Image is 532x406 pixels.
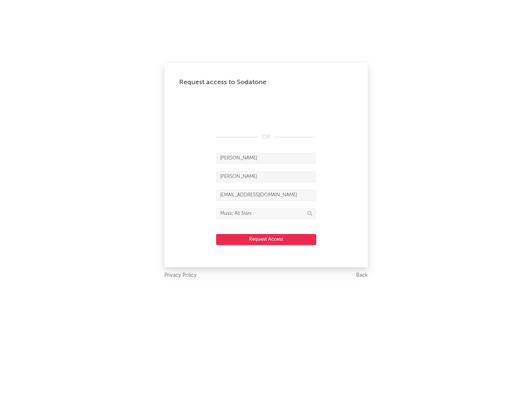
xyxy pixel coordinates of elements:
input: Last Name [216,171,316,182]
div: OR [216,133,316,142]
button: Request Access [216,234,316,245]
div: Request access to Sodatone [179,78,353,87]
input: First Name [216,153,316,164]
input: Email [216,190,316,201]
a: Back [356,271,368,280]
a: Privacy Policy [164,271,197,280]
input: Division [216,208,316,219]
